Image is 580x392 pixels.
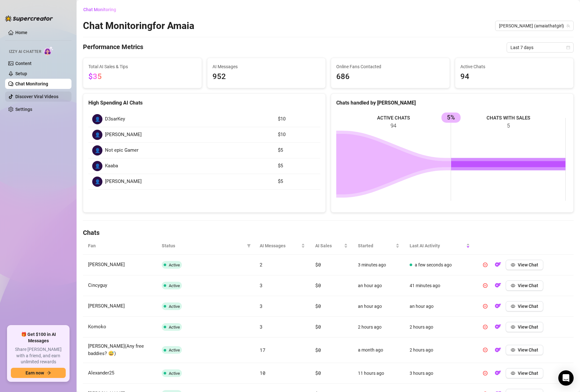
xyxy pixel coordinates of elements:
[9,49,41,55] span: Izzy AI Chatter
[15,30,27,35] a: Home
[510,43,570,52] span: Last 7 days
[460,71,569,83] span: 94
[310,237,353,255] th: AI Sales
[493,372,503,377] a: OF
[410,242,465,249] span: Last AI Activity
[260,303,263,309] span: 3
[26,370,44,375] span: Earn now
[315,347,321,353] span: $0
[315,242,343,249] span: AI Sales
[83,228,574,237] h4: Chats
[506,345,543,355] button: View Chat
[483,348,487,352] span: pause-circle
[405,237,475,255] th: Last AI Activity
[511,283,515,288] span: eye
[518,371,538,376] span: View Chat
[495,303,501,309] img: OF
[511,263,515,267] span: eye
[260,347,265,353] span: 17
[405,363,475,384] td: 3 hours ago
[483,283,487,288] span: pause-circle
[315,303,321,309] span: $0
[247,244,251,248] span: filter
[493,305,503,310] a: OF
[278,147,316,154] article: $5
[260,242,300,249] span: AI Messages
[278,162,316,170] article: $5
[460,63,569,70] span: Active Chats
[495,282,501,288] img: OF
[353,338,404,363] td: a month ago
[566,46,570,49] span: calendar
[353,296,404,317] td: an hour ago
[105,162,118,170] span: Kaaba
[83,237,157,255] th: Fan
[493,345,503,355] button: OF
[88,303,125,309] span: [PERSON_NAME]
[15,107,32,112] a: Settings
[278,178,316,185] article: $5
[92,145,102,156] div: 👤
[88,262,125,267] span: [PERSON_NAME]
[493,284,503,289] a: OF
[483,371,487,375] span: pause-circle
[483,263,487,267] span: pause-circle
[493,322,503,332] button: OF
[353,363,404,384] td: 11 hours ago
[495,370,501,376] img: OF
[518,262,538,267] span: View Chat
[11,331,66,344] span: 🎁 Get $100 in AI Messages
[88,324,106,330] span: Komoko
[506,260,543,270] button: View Chat
[405,317,475,338] td: 2 hours ago
[260,282,263,288] span: 3
[246,241,252,250] span: filter
[558,370,574,386] div: Open Intercom Messenger
[499,21,570,31] span: Amaia (amaiathatgirl)
[44,46,54,55] img: AI Chatter
[511,371,515,375] span: eye
[260,261,263,268] span: 2
[83,20,194,32] h2: Chat Monitoring for Amaia
[493,368,503,378] button: OF
[260,370,265,376] span: 10
[88,63,197,70] span: Total AI Sales & Tips
[493,260,503,270] button: OF
[336,71,444,83] span: 686
[358,242,394,249] span: Started
[315,370,321,376] span: $0
[169,348,180,352] span: Active
[260,323,263,330] span: 3
[493,326,503,331] a: OF
[506,301,543,311] button: View Chat
[105,115,125,123] span: D3sarKey
[15,94,58,99] a: Discover Viral Videos
[162,242,245,249] span: Status
[518,304,538,309] span: View Chat
[15,81,48,86] a: Chat Monitoring
[212,71,321,83] span: 952
[212,63,321,70] span: AI Messages
[105,147,138,154] span: Not epic Gamer
[169,283,180,288] span: Active
[353,275,404,296] td: an hour ago
[336,99,568,107] div: Chats handled by [PERSON_NAME]
[315,282,321,288] span: $0
[92,161,102,171] div: 👤
[353,255,404,275] td: 3 minutes ago
[315,261,321,268] span: $0
[5,15,53,22] img: logo-BBDzfeDw.svg
[105,131,142,139] span: [PERSON_NAME]
[493,349,503,354] a: OF
[405,296,475,317] td: an hour ago
[92,114,102,124] div: 👤
[493,280,503,291] button: OF
[566,24,570,28] span: team
[88,282,107,288] span: Cincyguy
[315,323,321,330] span: $0
[493,301,503,311] button: OF
[105,178,142,185] span: [PERSON_NAME]
[511,348,515,352] span: eye
[506,280,543,291] button: View Chat
[169,371,180,376] span: Active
